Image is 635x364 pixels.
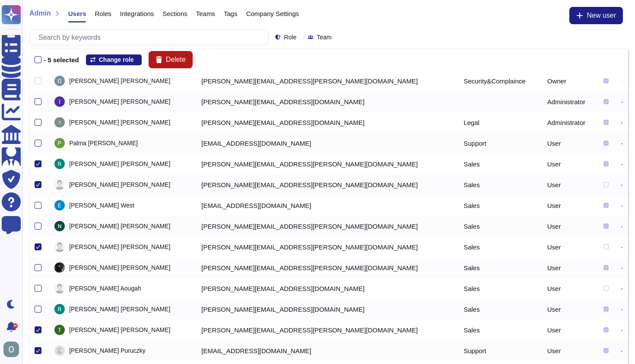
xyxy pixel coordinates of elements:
[99,57,134,63] span: Change role
[542,216,598,236] td: User
[542,257,598,278] td: User
[542,133,598,153] td: User
[69,140,138,146] span: Palma [PERSON_NAME]
[68,10,86,17] span: Users
[54,304,65,314] img: user
[224,10,238,17] span: Tags
[542,70,598,91] td: Owner
[542,319,598,340] td: User
[54,159,65,169] img: user
[95,10,111,17] span: Roles
[69,265,170,271] span: [PERSON_NAME] [PERSON_NAME]
[246,10,299,17] span: Company Settings
[69,327,170,333] span: [PERSON_NAME] [PERSON_NAME]
[542,91,598,112] td: Administrator
[54,76,65,86] img: user
[54,283,65,294] img: user
[542,174,598,195] td: User
[458,70,542,91] td: Security&Complaince
[458,216,542,236] td: Sales
[542,195,598,216] td: User
[458,153,542,174] td: Sales
[54,96,65,107] img: user
[196,319,458,340] td: [PERSON_NAME][EMAIL_ADDRESS][PERSON_NAME][DOMAIN_NAME]
[3,342,19,357] img: user
[69,244,170,250] span: [PERSON_NAME] [PERSON_NAME]
[44,57,79,63] span: - 5 selected
[458,195,542,216] td: Sales
[196,91,458,112] td: [PERSON_NAME][EMAIL_ADDRESS][DOMAIN_NAME]
[54,262,65,273] img: user
[458,299,542,319] td: Sales
[458,133,542,153] td: Support
[13,323,18,329] div: 9+
[458,112,542,133] td: Legal
[196,112,458,133] td: [PERSON_NAME][EMAIL_ADDRESS][DOMAIN_NAME]
[54,117,65,128] img: user
[34,30,268,45] input: Search by keywords
[162,10,187,17] span: Sections
[458,236,542,257] td: Sales
[69,161,170,167] span: [PERSON_NAME] [PERSON_NAME]
[69,182,170,188] span: [PERSON_NAME] [PERSON_NAME]
[54,242,65,252] img: user
[196,257,458,278] td: [PERSON_NAME][EMAIL_ADDRESS][PERSON_NAME][DOMAIN_NAME]
[149,51,193,68] button: Delete
[542,278,598,299] td: User
[196,174,458,195] td: [PERSON_NAME][EMAIL_ADDRESS][PERSON_NAME][DOMAIN_NAME]
[69,348,146,354] span: [PERSON_NAME] Puruczky
[54,345,65,356] img: user
[542,340,598,361] td: User
[69,78,170,84] span: [PERSON_NAME] [PERSON_NAME]
[317,34,331,40] span: Team
[458,340,542,361] td: Support
[69,99,170,105] span: [PERSON_NAME] [PERSON_NAME]
[69,119,170,125] span: [PERSON_NAME] [PERSON_NAME]
[54,325,65,335] img: user
[542,112,598,133] td: Administrator
[458,278,542,299] td: Sales
[196,340,458,361] td: [EMAIL_ADDRESS][DOMAIN_NAME]
[69,202,134,208] span: [PERSON_NAME] West
[569,7,623,24] button: New user
[196,236,458,257] td: [PERSON_NAME][EMAIL_ADDRESS][PERSON_NAME][DOMAIN_NAME]
[196,216,458,236] td: [PERSON_NAME][EMAIL_ADDRESS][PERSON_NAME][DOMAIN_NAME]
[196,133,458,153] td: [EMAIL_ADDRESS][DOMAIN_NAME]
[196,70,458,91] td: [PERSON_NAME][EMAIL_ADDRESS][PERSON_NAME][DOMAIN_NAME]
[196,299,458,319] td: [PERSON_NAME][EMAIL_ADDRESS][DOMAIN_NAME]
[54,200,65,211] img: user
[196,10,215,17] span: Teams
[542,153,598,174] td: User
[120,10,154,17] span: Integrations
[196,153,458,174] td: [PERSON_NAME][EMAIL_ADDRESS][PERSON_NAME][DOMAIN_NAME]
[196,195,458,216] td: [EMAIL_ADDRESS][DOMAIN_NAME]
[587,12,616,19] span: New user
[54,179,65,190] img: user
[69,306,170,312] span: [PERSON_NAME] [PERSON_NAME]
[69,223,170,229] span: [PERSON_NAME] [PERSON_NAME]
[458,174,542,195] td: Sales
[196,278,458,299] td: [PERSON_NAME][EMAIL_ADDRESS][DOMAIN_NAME]
[69,285,141,291] span: [PERSON_NAME] Aougah
[542,236,598,257] td: User
[54,221,65,231] img: user
[458,257,542,278] td: Sales
[29,10,51,17] span: Admin
[2,340,25,359] button: user
[458,319,542,340] td: Sales
[542,299,598,319] td: User
[166,56,186,63] span: Delete
[284,34,296,40] span: Role
[54,138,65,148] img: user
